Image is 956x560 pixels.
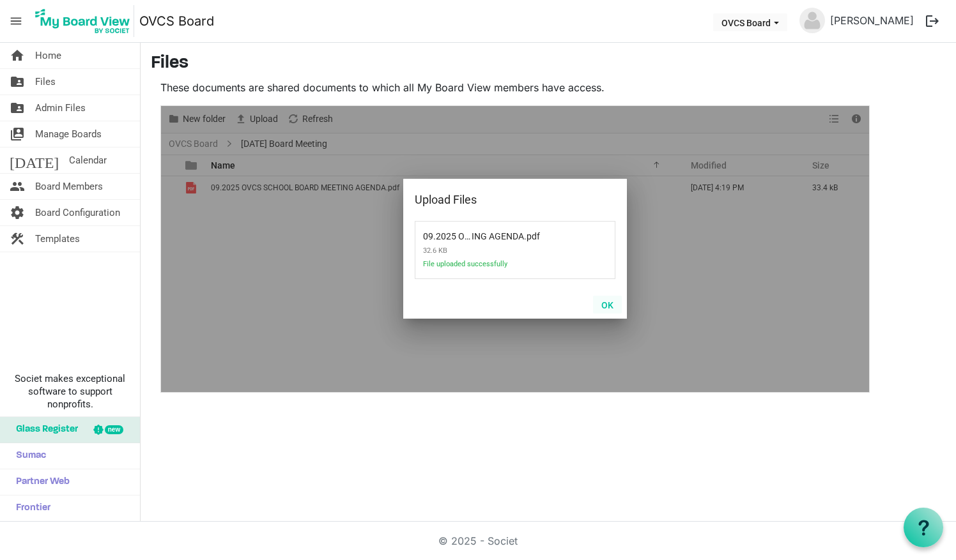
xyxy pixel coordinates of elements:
[31,5,139,37] a: My Board View Logo
[10,469,70,495] span: Partner Web
[35,43,61,68] span: Home
[10,443,46,469] span: Sumac
[713,13,787,31] button: OVCS Board dropdownbutton
[423,223,524,241] span: 09.2025 OVCS SCHOOL BOARD MEETING AGENDA.pdf
[10,417,78,443] span: Glass Register
[10,121,25,147] span: switch_account
[69,148,107,173] span: Calendar
[10,496,50,521] span: Frontier
[35,226,80,252] span: Templates
[160,80,870,95] p: These documents are shared documents to which all My Board View members have access.
[35,121,102,147] span: Manage Boards
[10,95,25,121] span: folder_shared
[10,174,25,199] span: people
[6,372,134,411] span: Societ makes exceptional software to support nonprofits.
[139,8,214,34] a: OVCS Board
[4,9,28,33] span: menu
[35,69,56,95] span: Files
[31,5,134,37] img: My Board View Logo
[10,43,25,68] span: home
[10,148,59,173] span: [DATE]
[799,8,825,33] img: no-profile-picture.svg
[151,53,946,75] h3: Files
[10,69,25,95] span: folder_shared
[35,174,103,199] span: Board Members
[105,425,123,434] div: new
[10,226,25,252] span: construction
[438,534,518,547] a: © 2025 - Societ
[919,8,946,34] button: logout
[35,200,120,225] span: Board Configuration
[825,8,919,33] a: [PERSON_NAME]
[35,95,86,121] span: Admin Files
[415,190,575,209] div: Upload Files
[593,296,622,314] button: OK
[423,260,557,276] span: File uploaded successfully
[423,241,557,260] span: 32.6 KB
[10,200,25,225] span: settings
